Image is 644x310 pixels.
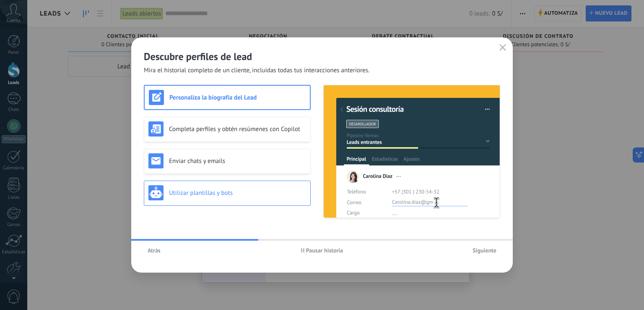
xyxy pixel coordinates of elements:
[297,244,347,257] button: Pausar historia
[144,66,369,75] span: Mira el historial completo de un cliente, incluidas todas tus interacciones anteriores.
[169,94,306,102] h3: Personaliza la biografía del Lead
[169,189,306,197] h3: Utilizar plantillas y bots
[148,247,161,253] span: Atrás
[469,244,500,257] button: Siguiente
[169,157,306,165] h3: Enviar chats y emails
[169,125,306,133] h3: Completa perfiles y obtén resúmenes con Copilot
[144,50,500,63] h2: Descubre perfiles de lead
[306,247,343,253] span: Pausar historia
[473,247,496,253] span: Siguiente
[144,244,164,257] button: Atrás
